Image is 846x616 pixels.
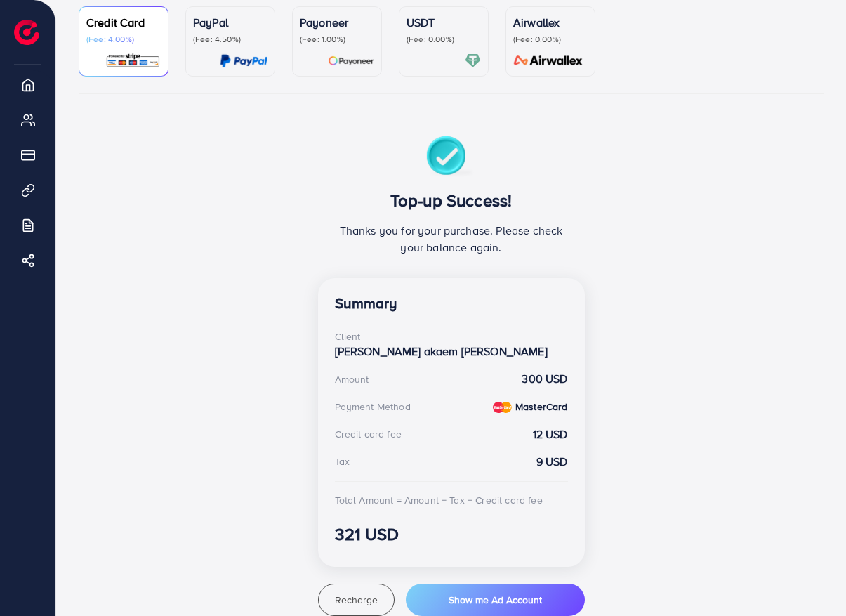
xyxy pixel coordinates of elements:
[533,426,568,443] strong: 12 USD
[335,400,411,414] div: Payment Method
[407,14,481,31] p: USDT
[335,524,568,544] h3: 321 USD
[328,53,374,69] img: card
[786,553,835,605] iframe: Chat
[14,20,39,45] img: logo
[335,427,402,441] div: Credit card fee
[220,53,267,69] img: card
[449,593,542,607] span: Show me Ad Account
[318,584,395,616] button: Recharge
[335,343,548,360] strong: [PERSON_NAME] akaem [PERSON_NAME]
[536,454,568,470] strong: 9 USD
[193,34,267,45] p: (Fee: 4.50%)
[86,34,161,45] p: (Fee: 4.00%)
[193,14,267,31] p: PayPal
[335,329,361,343] div: Client
[335,190,568,211] h3: Top-up Success!
[335,493,543,507] div: Total Amount = Amount + Tax + Credit card fee
[86,14,161,31] p: Credit Card
[335,295,568,313] h4: Summary
[515,400,568,414] strong: MasterCard
[509,53,588,69] img: card
[465,53,481,69] img: card
[522,371,567,387] strong: 300 USD
[335,222,568,256] p: Thanks you for your purchase. Please check your balance again.
[335,454,350,468] div: Tax
[493,402,512,413] img: credit
[513,14,588,31] p: Airwallex
[406,584,584,616] button: Show me Ad Account
[407,34,481,45] p: (Fee: 0.00%)
[426,136,476,179] img: success
[300,34,374,45] p: (Fee: 1.00%)
[335,593,378,607] span: Recharge
[513,34,588,45] p: (Fee: 0.00%)
[300,14,374,31] p: Payoneer
[105,53,161,69] img: card
[335,372,369,386] div: Amount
